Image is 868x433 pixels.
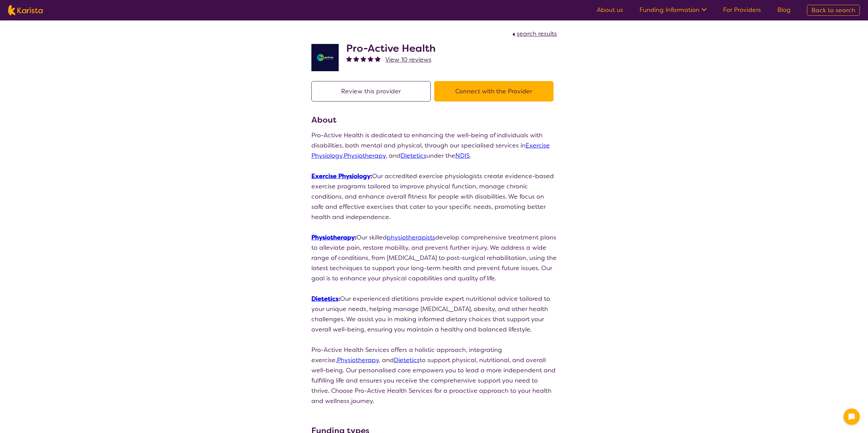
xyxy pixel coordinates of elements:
span: search results [517,30,557,38]
a: Physiotherapy [344,152,386,160]
span: View 10 reviews [385,56,431,64]
button: Connect with the Provider [434,81,554,102]
a: Dietetics [401,152,426,160]
a: View 10 reviews [385,55,431,65]
a: Connect with the Provider [434,87,557,95]
strong: : [311,233,356,242]
a: Physiotherapy [337,356,379,364]
p: Our skilled develop comprehensive treatment plans to alleviate pain, restore mobility, and preven... [311,232,557,283]
img: Karista logo [8,5,43,15]
p: Pro-Active Health is dedicated to enhancing the well-being of individuals with disabilities, both... [311,130,557,161]
span: Back to search [811,6,855,14]
a: NDIS [455,152,470,160]
img: fullstar [361,56,366,62]
a: For Providers [723,6,761,14]
a: physiotherapists [387,233,435,242]
a: Dietetics [394,356,420,364]
img: fullstar [375,56,381,62]
h3: About [311,114,557,126]
a: Funding Information [639,6,707,14]
a: Blog [777,6,791,14]
a: Review this provider [311,87,434,95]
img: fullstar [346,56,352,62]
a: Dietetics [311,295,338,303]
a: Exercise Physiology [311,172,370,180]
img: fullstar [353,56,359,62]
p: Pro-Active Health Services offers a holistic approach, integrating exercise, , and to support phy... [311,345,557,406]
img: fullstar [368,56,373,62]
a: About us [597,6,623,14]
a: search results [511,30,557,38]
a: Back to search [807,5,860,16]
h2: Pro-Active Health [346,42,436,55]
img: jdgr5huzsaqxc1wfufya.png [311,44,339,71]
strong: : [311,295,340,303]
p: Our experienced dietitians provide expert nutritional advice tailored to your unique needs, helpi... [311,294,557,335]
p: Our accredited exercise physiologists create evidence-based exercise programs tailored to improve... [311,171,557,222]
a: Physiotherapy [311,233,355,242]
button: Review this provider [311,81,431,102]
strong: : [311,172,372,180]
